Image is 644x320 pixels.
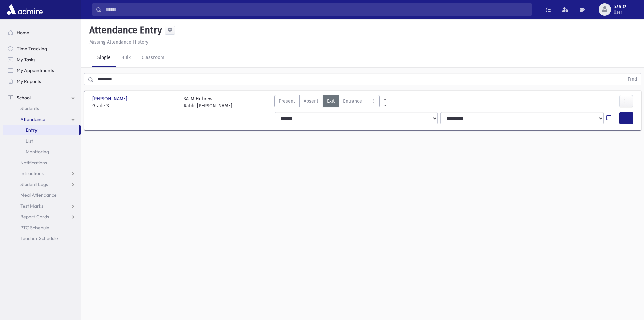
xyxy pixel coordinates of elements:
span: Ssaltz [614,4,626,9]
span: Teacher Schedule [20,235,58,241]
a: My Appointments [3,65,81,76]
span: Grade 3 [92,102,177,109]
span: Meal Attendance [20,192,57,198]
a: School [3,92,81,103]
span: Monitoring [26,149,49,155]
a: Meal Attendance [3,190,81,200]
button: Find [624,73,641,85]
span: PTC Schedule [20,225,49,231]
a: My Tasks [3,54,81,65]
a: Time Tracking [3,43,81,54]
span: Time Tracking [17,46,47,52]
span: Attendance [20,116,45,122]
a: Teacher Schedule [3,233,81,244]
span: Student Logs [20,181,48,187]
span: Students [20,105,39,111]
input: Search [102,3,532,16]
a: Entry [3,125,79,135]
span: Home [17,29,29,36]
a: Home [3,27,81,38]
div: AttTypes [274,95,380,109]
a: Single [92,48,116,67]
span: Report Cards [20,214,49,220]
span: Exit [327,98,335,105]
img: AdmirePro [5,3,44,16]
span: Test Marks [20,203,43,209]
span: Absent [304,98,318,105]
span: My Appointments [17,67,54,73]
span: Present [279,98,295,105]
span: School [17,94,31,101]
a: Student Logs [3,179,81,190]
a: Missing Attendance History [87,39,148,45]
a: Monitoring [3,146,81,157]
span: List [26,138,33,144]
a: Bulk [116,48,136,67]
span: Infractions [20,170,44,176]
a: Classroom [136,48,170,67]
span: [PERSON_NAME] [92,95,129,102]
a: List [3,135,81,146]
span: Entry [26,127,37,133]
h5: Attendance Entry [87,24,162,36]
a: PTC Schedule [3,222,81,233]
a: Attendance [3,114,81,125]
a: Test Marks [3,200,81,211]
span: My Reports [17,78,41,84]
u: Missing Attendance History [89,39,148,45]
span: Notifications [20,159,47,166]
div: 3A-M Hebrew Rabbi [PERSON_NAME] [184,95,232,109]
a: My Reports [3,76,81,87]
span: User [614,9,626,15]
a: Infractions [3,168,81,179]
a: Report Cards [3,211,81,222]
a: Students [3,103,81,114]
a: Notifications [3,157,81,168]
span: My Tasks [17,57,35,63]
span: Entrance [343,98,362,105]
